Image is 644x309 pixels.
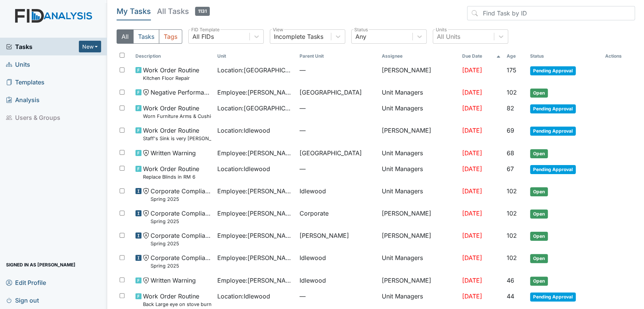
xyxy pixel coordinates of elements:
[217,209,294,218] span: Employee : [PERSON_NAME]
[300,187,326,196] span: Idlewood
[379,184,459,206] td: Unit Managers
[507,292,514,300] span: 44
[530,89,548,98] span: Open
[379,145,459,161] td: Unit Managers
[217,126,270,135] span: Location : Idlewood
[143,173,199,181] small: Replace Blinds in RM 6
[300,88,362,97] span: [GEOGRAPHIC_DATA]
[462,292,482,300] span: [DATE]
[6,58,30,70] span: Units
[117,29,134,44] button: All
[300,126,376,135] span: —
[462,187,482,195] span: [DATE]
[462,149,482,157] span: [DATE]
[504,50,527,63] th: Toggle SortBy
[143,135,212,142] small: Staff's Sink is very [PERSON_NAME]
[379,228,459,250] td: [PERSON_NAME]
[6,42,79,51] span: Tasks
[459,50,504,63] th: Toggle SortBy
[143,75,199,82] small: Kitchen Floor Repair
[6,259,75,271] span: Signed in as [PERSON_NAME]
[462,254,482,262] span: [DATE]
[217,187,294,196] span: Employee : [PERSON_NAME]
[133,29,159,44] button: Tasks
[507,232,517,239] span: 102
[143,104,212,120] span: Work Order Routine Worn Furniture Arms & Cushion
[217,66,294,75] span: Location : [GEOGRAPHIC_DATA]
[507,149,514,157] span: 68
[379,161,459,184] td: Unit Managers
[300,66,376,75] span: —
[379,50,459,63] th: Assignee
[151,218,212,225] small: Spring 2025
[151,88,212,97] span: Negative Performance Review
[530,210,548,219] span: Open
[300,276,326,285] span: Idlewood
[462,165,482,173] span: [DATE]
[507,187,517,195] span: 102
[143,292,212,308] span: Work Order Routine Back Large eye on stove burned out
[143,66,199,82] span: Work Order Routine Kitchen Floor Repair
[217,148,294,158] span: Employee : [PERSON_NAME]
[151,209,212,225] span: Corporate Compliance Spring 2025
[151,253,212,269] span: Corporate Compliance Spring 2025
[530,165,576,174] span: Pending Approval
[151,262,212,269] small: Spring 2025
[217,88,294,97] span: Employee : [PERSON_NAME]
[300,292,376,301] span: —
[530,66,576,75] span: Pending Approval
[132,50,215,63] th: Toggle SortBy
[300,209,329,218] span: Corporate
[117,6,151,17] h5: My Tasks
[6,94,40,106] span: Analysis
[462,89,482,96] span: [DATE]
[300,104,376,113] span: —
[530,127,576,136] span: Pending Approval
[379,206,459,228] td: [PERSON_NAME]
[437,32,460,41] div: All Units
[527,50,602,63] th: Toggle SortBy
[217,292,270,301] span: Location : Idlewood
[143,164,199,181] span: Work Order Routine Replace Blinds in RM 6
[157,6,210,17] h5: All Tasks
[6,294,39,306] span: Sign out
[143,301,212,308] small: Back Large eye on stove burned out
[79,41,101,52] button: New
[274,32,323,41] div: Incomplete Tasks
[192,32,214,41] div: All FIDs
[151,240,212,247] small: Spring 2025
[507,165,514,173] span: 67
[117,29,182,44] div: Type filter
[195,7,210,16] span: 1131
[120,53,124,58] input: Toggle All Rows Selected
[143,113,212,120] small: Worn Furniture Arms & Cushion
[530,104,576,113] span: Pending Approval
[217,104,294,113] span: Location : [GEOGRAPHIC_DATA]
[355,32,366,41] div: Any
[602,50,635,63] th: Actions
[300,231,349,240] span: [PERSON_NAME]
[507,66,516,74] span: 175
[379,63,459,85] td: [PERSON_NAME]
[530,187,548,196] span: Open
[507,254,517,262] span: 102
[217,276,294,285] span: Employee : [PERSON_NAME]
[462,66,482,74] span: [DATE]
[300,253,326,262] span: Idlewood
[151,231,212,247] span: Corporate Compliance Spring 2025
[6,76,45,88] span: Templates
[462,210,482,217] span: [DATE]
[300,164,376,173] span: —
[507,127,514,134] span: 69
[462,277,482,284] span: [DATE]
[151,196,212,203] small: Spring 2025
[530,149,548,158] span: Open
[151,276,196,285] span: Written Warning
[217,164,270,173] span: Location : Idlewood
[467,6,635,20] input: Find Task by ID
[217,253,294,262] span: Employee : [PERSON_NAME], Janical
[214,50,297,63] th: Toggle SortBy
[379,85,459,101] td: Unit Managers
[151,148,196,158] span: Written Warning
[6,277,46,288] span: Edit Profile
